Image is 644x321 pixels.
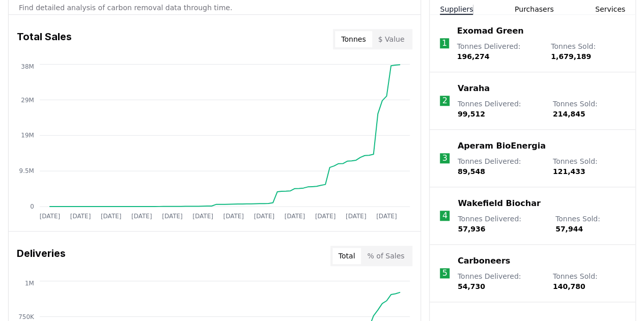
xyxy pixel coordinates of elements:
[131,212,152,219] tspan: [DATE]
[440,4,473,14] button: Suppliers
[315,212,336,219] tspan: [DATE]
[21,63,34,70] tspan: 38M
[19,167,34,174] tspan: 9.5M
[376,212,397,219] tspan: [DATE]
[553,156,625,177] p: Tonnes Sold :
[442,95,447,107] p: 2
[551,52,591,61] span: 1,679,189
[458,255,510,267] a: Carboneers
[458,140,546,152] a: Aperam BioEnergia
[458,271,543,291] p: Tonnes Delivered :
[551,41,625,62] p: Tonnes Sold :
[162,212,183,219] tspan: [DATE]
[40,212,61,219] tspan: [DATE]
[442,267,447,279] p: 5
[17,29,72,49] h3: Total Sales
[442,210,447,222] p: 4
[553,271,625,291] p: Tonnes Sold :
[553,110,585,118] span: 214,845
[335,31,372,47] button: Tonnes
[18,313,35,320] tspan: 750K
[372,31,411,47] button: $ Value
[254,212,275,219] tspan: [DATE]
[442,37,447,49] p: 1
[346,212,367,219] tspan: [DATE]
[30,203,34,210] tspan: 0
[101,212,122,219] tspan: [DATE]
[457,25,524,37] a: Exomad Green
[21,96,34,103] tspan: 29M
[458,82,490,95] a: Varaha
[285,212,305,219] tspan: [DATE]
[442,152,447,164] p: 3
[457,52,490,61] span: 196,274
[553,99,625,119] p: Tonnes Sold :
[458,167,485,176] span: 89,548
[21,132,34,139] tspan: 19M
[332,248,361,264] button: Total
[555,225,583,233] span: 57,944
[458,282,485,290] span: 54,730
[515,4,554,14] button: Purchasers
[457,41,541,62] p: Tonnes Delivered :
[458,99,543,119] p: Tonnes Delivered :
[458,214,545,234] p: Tonnes Delivered :
[458,197,540,210] a: Wakefield Biochar
[223,212,244,219] tspan: [DATE]
[361,248,410,264] button: % of Sales
[458,156,543,177] p: Tonnes Delivered :
[553,167,585,176] span: 121,433
[555,214,625,234] p: Tonnes Sold :
[595,4,625,14] button: Services
[25,279,34,286] tspan: 1M
[458,110,485,118] span: 99,512
[19,3,410,13] p: Find detailed analysis of carbon removal data through time.
[70,212,91,219] tspan: [DATE]
[553,282,585,290] span: 140,780
[458,225,485,233] span: 57,936
[17,246,66,266] h3: Deliveries
[192,212,213,219] tspan: [DATE]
